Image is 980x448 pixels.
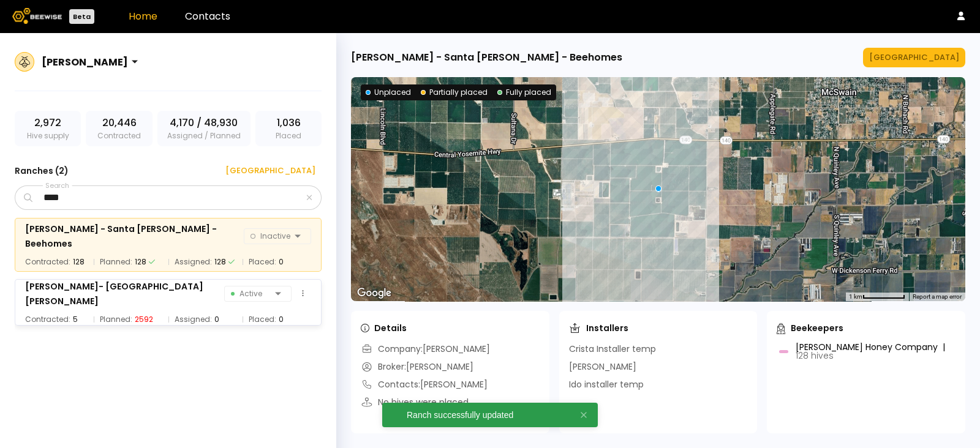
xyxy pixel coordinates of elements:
[25,256,70,268] span: Contracted:
[361,322,407,334] div: Details
[361,360,473,373] div: Broker: [PERSON_NAME]
[849,293,862,300] span: 1 km
[214,313,219,326] div: 0
[913,293,962,300] a: Report a map error
[217,165,315,177] div: [GEOGRAPHIC_DATA]
[12,8,62,24] img: Beewise logo
[15,111,81,146] div: Hive supply
[279,313,284,326] div: 0
[354,285,394,301] a: Open this area in Google Maps (opens a new window)
[42,54,128,70] div: [PERSON_NAME]
[214,256,226,268] div: 128
[407,411,549,419] div: Ranch successfully updated
[361,378,488,391] div: Contacts: [PERSON_NAME]
[102,116,137,130] span: 20,446
[354,285,394,301] img: Google
[135,313,153,326] div: 2592
[175,313,212,326] span: Assigned:
[497,87,551,98] div: Fully placed
[25,313,70,326] span: Contracted:
[25,222,244,251] div: [PERSON_NAME] - Santa [PERSON_NAME] - Beehomes
[796,349,834,362] span: 128 hives
[69,9,94,24] div: Beta
[863,48,965,67] button: [GEOGRAPHIC_DATA]
[100,313,132,326] span: Planned:
[73,313,78,326] div: 5
[569,343,656,356] div: Crista Installer temp
[170,116,238,130] span: 4,170 / 48,930
[157,111,251,146] div: Assigned / Planned
[277,116,301,130] span: 1,036
[211,161,322,181] button: [GEOGRAPHIC_DATA]
[421,87,488,98] div: Partially placed
[249,313,276,326] span: Placed:
[845,293,909,301] button: Map Scale: 1 km per 66 pixels
[255,111,322,146] div: Placed
[366,87,411,98] div: Unplaced
[129,9,157,23] a: Home
[777,322,843,334] div: Beekeepers
[251,229,290,244] span: Inactive
[943,341,945,353] div: |
[279,256,284,268] div: 0
[249,256,276,268] span: Placed:
[15,162,69,179] h3: Ranches ( 2 )
[361,396,469,409] div: No hives were placed
[73,256,85,268] div: 128
[351,50,622,65] div: [PERSON_NAME] - Santa [PERSON_NAME] - Beehomes
[231,286,270,301] span: Active
[25,279,224,308] div: [PERSON_NAME]- [GEOGRAPHIC_DATA][PERSON_NAME]
[34,116,61,130] span: 2,972
[185,9,230,23] a: Contacts
[100,256,132,268] span: Planned:
[569,322,628,334] div: Installers
[175,256,212,268] span: Assigned:
[869,51,959,64] div: [GEOGRAPHIC_DATA]
[569,360,636,373] div: [PERSON_NAME]
[569,378,644,391] div: Ido installer temp
[135,256,146,268] div: 128
[86,111,152,146] div: Contracted
[361,343,490,356] div: Company: [PERSON_NAME]
[796,343,953,360] div: [PERSON_NAME] Honey Company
